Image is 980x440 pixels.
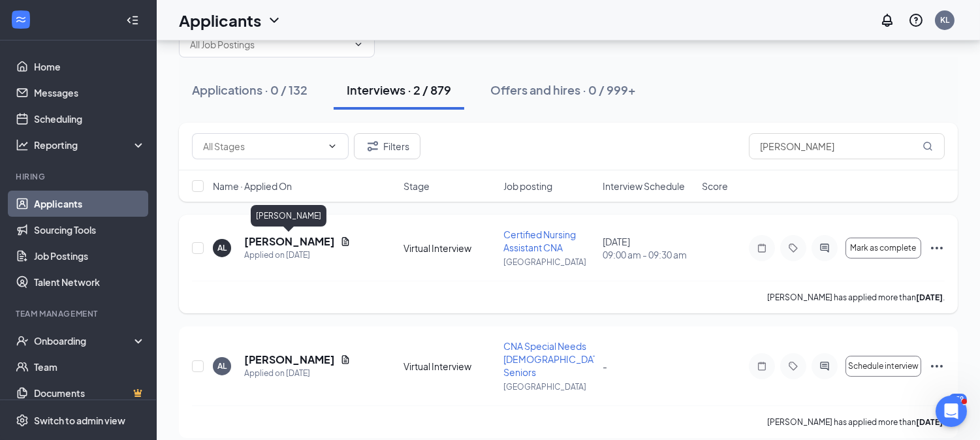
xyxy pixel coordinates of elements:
a: Applicants [34,191,146,217]
svg: ChevronDown [266,12,282,28]
div: AL [217,360,227,371]
span: Name · Applied On [213,180,292,193]
div: Reporting [34,138,146,151]
a: Job Postings [34,243,146,269]
svg: Filter [365,138,381,154]
svg: Analysis [16,138,29,151]
input: Search in interviews [749,133,945,159]
span: CNA Special Needs [DEMOGRAPHIC_DATA] Seniors [503,340,605,378]
span: Certified Nursing Assistant CNA [503,228,576,253]
div: Onboarding [34,334,134,347]
svg: Collapse [126,14,139,27]
div: Interviews · 2 / 879 [347,82,451,98]
div: Hiring [16,171,143,182]
div: Switch to admin view [34,414,125,427]
div: AL [217,242,227,253]
svg: ActiveChat [817,243,832,253]
h1: Applicants [179,9,261,31]
span: Mark as complete [850,244,916,253]
div: Applied on [DATE] [244,367,351,380]
svg: Tag [785,243,801,253]
a: Messages [34,80,146,106]
span: Interview Schedule [603,180,685,193]
input: All Stages [203,139,322,153]
div: [DATE] [603,235,694,261]
svg: WorkstreamLogo [14,13,27,26]
svg: Document [340,354,351,365]
div: 359 [949,394,967,405]
svg: QuestionInfo [908,12,924,28]
svg: ChevronDown [353,39,364,50]
div: Team Management [16,308,143,319]
div: KL [940,14,949,25]
p: [GEOGRAPHIC_DATA] [503,381,595,392]
span: Job posting [503,180,552,193]
a: DocumentsCrown [34,380,146,406]
svg: UserCheck [16,334,29,347]
svg: Note [754,361,770,371]
p: [GEOGRAPHIC_DATA] [503,257,595,268]
p: [PERSON_NAME] has applied more than . [767,416,945,428]
button: Schedule interview [846,356,921,377]
button: Mark as complete [846,238,921,259]
svg: Tag [785,361,801,371]
svg: ChevronDown [327,141,338,151]
svg: Settings [16,414,29,427]
iframe: Intercom live chat [936,396,967,427]
div: Virtual Interview [403,360,495,373]
input: All Job Postings [190,37,348,52]
svg: ActiveChat [817,361,832,371]
div: [PERSON_NAME] [251,205,326,227]
span: - [603,360,607,372]
p: [PERSON_NAME] has applied more than . [767,292,945,303]
h5: [PERSON_NAME] [244,353,335,367]
a: Sourcing Tools [34,217,146,243]
svg: MagnifyingGlass [923,141,933,151]
a: Scheduling [34,106,146,132]
b: [DATE] [916,417,943,427]
a: Home [34,54,146,80]
a: Talent Network [34,269,146,295]
span: 09:00 am - 09:30 am [603,248,694,261]
button: Filter Filters [354,133,420,159]
span: Schedule interview [848,362,919,371]
div: Offers and hires · 0 / 999+ [490,82,636,98]
span: Stage [403,180,430,193]
svg: Document [340,236,351,247]
b: [DATE] [916,292,943,302]
a: Team [34,354,146,380]
span: Score [702,180,728,193]
div: Virtual Interview [403,242,495,255]
svg: Ellipses [929,358,945,374]
svg: Ellipses [929,240,945,256]
svg: Notifications [879,12,895,28]
div: Applications · 0 / 132 [192,82,308,98]
div: Applied on [DATE] [244,249,351,262]
svg: Note [754,243,770,253]
h5: [PERSON_NAME] [244,234,335,249]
